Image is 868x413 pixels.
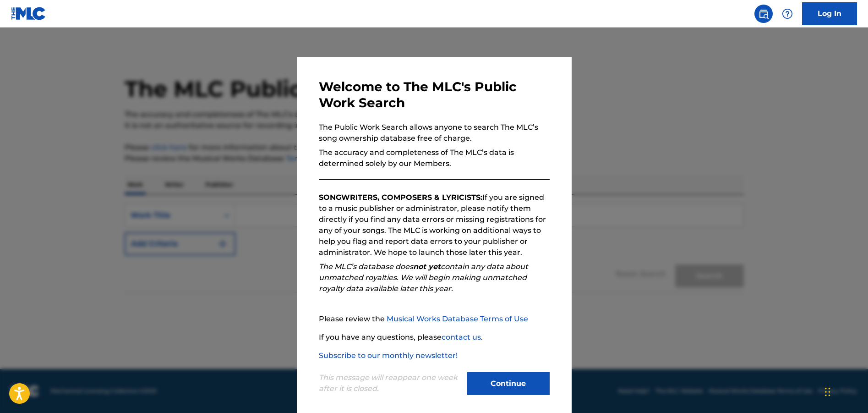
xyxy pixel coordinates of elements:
img: search [758,8,769,19]
a: Musical Works Database Terms of Use [387,314,528,323]
p: If you have any questions, please . [319,332,550,343]
strong: not yet [413,262,441,271]
div: Help [778,5,797,23]
em: The MLC’s database does contain any data about unmatched royalties. We will begin making unmatche... [319,262,528,293]
a: contact us [442,333,481,341]
p: The accuracy and completeness of The MLC’s data is determined solely by our Members. [319,147,550,169]
strong: SONGWRITERS, COMPOSERS & LYRICISTS: [319,193,482,202]
p: The Public Work Search allows anyone to search The MLC’s song ownership database free of charge. [319,122,550,144]
a: Log In [802,2,857,25]
a: Public Search [754,5,773,23]
div: Drag [825,378,830,406]
iframe: Chat Widget [822,369,868,413]
p: Please review the [319,314,550,325]
img: MLC Logo [11,7,46,20]
a: Subscribe to our monthly newsletter! [319,351,458,360]
h3: Welcome to The MLC's Public Work Search [319,79,550,111]
img: help [782,8,793,19]
p: If you are signed to a music publisher or administrator, please notify them directly if you find ... [319,192,550,258]
p: This message will reappear one week after it is closed. [319,372,462,394]
button: Continue [467,372,550,395]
